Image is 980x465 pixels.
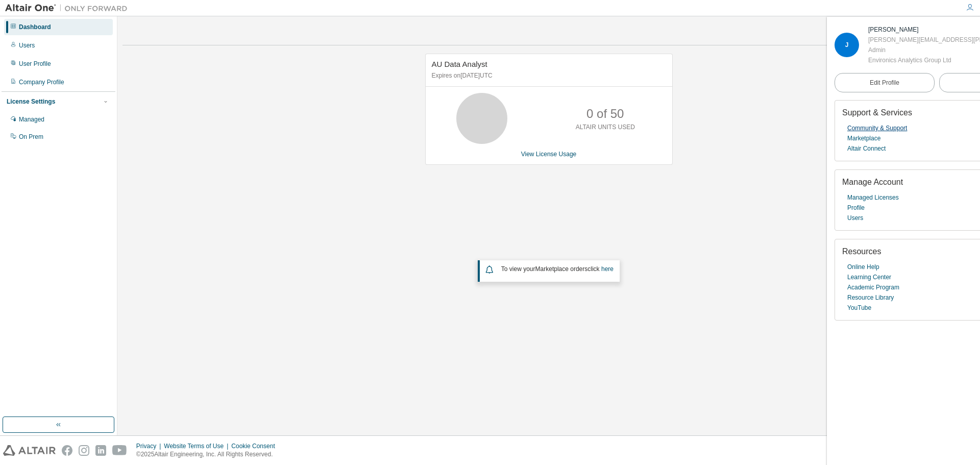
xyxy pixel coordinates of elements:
span: Resources [842,247,881,256]
img: linkedin.svg [95,445,106,456]
div: Users [19,41,35,50]
a: Edit Profile [835,73,935,92]
a: Profile [847,203,865,213]
a: Users [847,213,863,223]
p: 0 of 50 [586,105,624,123]
em: Marketplace orders [535,265,588,273]
a: Marketplace [847,133,880,143]
a: Managed Licenses [847,192,899,203]
a: View License Usage [521,151,577,158]
div: Website Terms of Use [164,442,231,450]
a: Online Help [847,262,879,272]
div: Cookie Consent [231,442,281,450]
a: Academic Program [847,282,899,292]
img: facebook.svg [62,445,72,456]
a: Community & Support [847,123,907,133]
span: J [845,41,849,48]
a: Learning Center [847,272,891,282]
div: Company Profile [19,78,64,86]
a: Resource Library [847,292,894,303]
span: Support & Services [842,108,912,117]
div: On Prem [19,133,43,141]
span: To view your click [501,265,614,273]
span: Manage Account [842,178,903,186]
a: YouTube [847,303,871,313]
img: youtube.svg [112,445,127,456]
span: Edit Profile [870,79,899,87]
img: Altair One [5,3,133,13]
p: © 2025 Altair Engineering, Inc. All Rights Reserved. [136,450,281,459]
div: Managed [19,115,44,124]
div: Dashboard [19,23,51,31]
span: AU Data Analyst [432,60,487,68]
div: User Profile [19,60,51,68]
img: instagram.svg [79,445,89,456]
div: License Settings [7,97,55,106]
p: Expires on [DATE] UTC [432,71,664,80]
img: altair_logo.svg [3,445,56,456]
div: Privacy [136,442,164,450]
a: Altair Connect [847,143,886,154]
a: here [601,265,614,273]
p: ALTAIR UNITS USED [576,123,635,132]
